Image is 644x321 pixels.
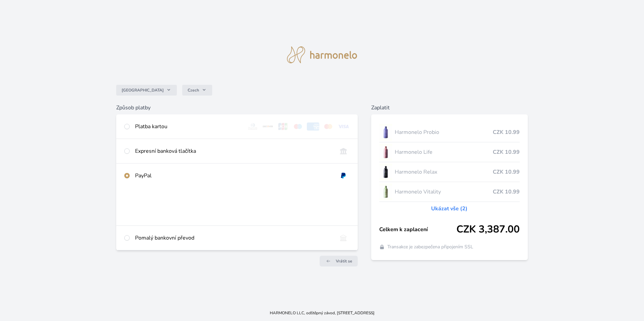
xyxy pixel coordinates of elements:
span: Harmonelo Life [395,148,493,156]
div: PayPal [135,172,332,180]
span: Harmonelo Relax [395,168,493,176]
span: Harmonelo Vitality [395,188,493,196]
img: bankTransfer_IBAN.svg [337,234,350,242]
span: CZK 3,387.00 [456,223,520,236]
button: [GEOGRAPHIC_DATA] [116,85,177,96]
span: Harmonelo Probio [395,128,493,136]
span: CZK 10.99 [493,148,520,156]
span: Celkem k zaplacení [379,225,456,234]
img: discover.svg [262,122,274,131]
h6: Zaplatit [371,104,528,112]
img: CLEAN_VITALITY_se_stinem_x-lo.jpg [379,183,392,200]
img: CLEAN_PROBIO_se_stinem_x-lo.jpg [379,124,392,141]
div: Pomalý bankovní převod [135,234,332,242]
img: diners.svg [247,122,259,131]
img: CLEAN_LIFE_se_stinem_x-lo.jpg [379,144,392,160]
span: Vrátit se [336,258,352,264]
img: maestro.svg [292,122,304,131]
span: CZK 10.99 [493,128,520,136]
img: CLEAN_RELAX_se_stinem_x-lo.jpg [379,164,392,180]
img: amex.svg [307,122,319,131]
img: jcb.svg [277,122,289,131]
a: Vrátit se [320,256,358,266]
img: visa.svg [337,122,350,131]
span: Transakce je zabezpečena připojením SSL [387,244,473,250]
img: onlineBanking_CZ.svg [337,147,350,155]
h6: Způsob platby [116,104,358,112]
div: Expresní banková tlačítka [135,147,332,155]
span: Czech [188,87,199,93]
span: CZK 10.99 [493,168,520,176]
button: Czech [182,85,212,96]
span: [GEOGRAPHIC_DATA] [122,87,164,93]
div: Platba kartou [135,122,241,131]
img: paypal.svg [337,172,350,180]
a: Ukázat vše (2) [431,205,468,213]
span: CZK 10.99 [493,188,520,196]
iframe: PayPal-paypal [124,196,350,212]
img: mc.svg [322,122,334,131]
img: logo.svg [287,46,357,63]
